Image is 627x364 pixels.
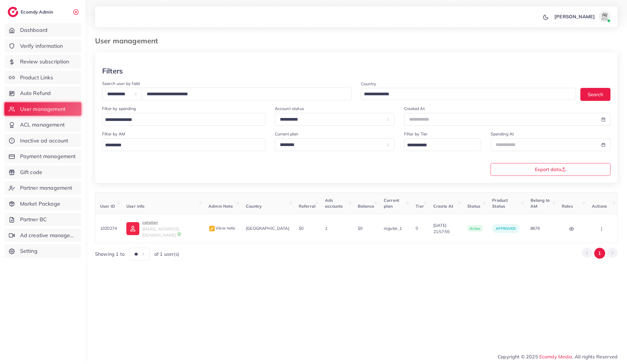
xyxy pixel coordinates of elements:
[20,247,37,255] span: Setting
[126,222,139,235] img: ic-user-info.36bf1079.svg
[4,23,81,37] a: Dashboard
[404,131,427,137] label: Filter by Tier
[20,105,66,113] span: User management
[100,226,117,231] span: 1020274
[20,184,72,192] span: Partner management
[95,37,163,45] h3: User management
[551,11,613,22] a: [PERSON_NAME]avatar
[299,226,303,231] span: $0
[126,204,144,209] span: User info
[4,197,81,211] a: Market Package
[405,141,473,150] input: Search for option
[572,353,618,360] span: , All rights Reserved
[20,26,48,34] span: Dashboard
[554,13,595,20] p: [PERSON_NAME]
[20,137,68,145] span: Inactive ad account
[539,354,572,360] a: Ecomdy Media
[102,138,265,151] div: Search for option
[362,90,568,99] input: Search for option
[530,226,540,231] span: 8676
[4,150,81,163] a: Payment management
[467,225,483,232] span: active
[416,204,424,209] span: Tier
[4,55,81,68] a: Review subscription
[404,138,481,151] div: Search for option
[325,198,343,209] span: Ads accounts
[582,248,618,259] ul: Pagination
[562,204,573,209] span: Roles
[467,204,480,209] span: Status
[4,134,81,147] a: Inactive ad account
[325,226,327,231] span: 1
[8,7,18,17] img: logo
[433,222,458,235] span: [DATE] 21:57:55
[8,7,55,17] a: logoEcomdy Admin
[4,181,81,195] a: Partner management
[580,88,610,101] button: Search
[384,198,399,209] span: Current plan
[103,141,258,150] input: Search for option
[20,216,47,223] span: Partner BC
[299,204,316,209] span: Referral
[177,232,181,236] img: 9CAL8B2pu8EFxCJHYAAAAldEVYdGRhdGU6Y3JlYXRlADIwMjItMTItMDlUMDQ6NTg6MzkrMDA6MDBXSlgLAAAAJXRFWHRkYXR...
[208,225,235,231] span: View note
[358,226,363,231] span: $0
[126,219,199,238] a: catalan[EMAIL_ADDRESS][DOMAIN_NAME]
[102,67,123,75] h3: Filters
[20,232,77,239] span: Ad creative management
[4,71,81,84] a: Product Links
[20,89,51,97] span: Auto Refund
[361,88,576,100] div: Search for option
[592,204,607,209] span: Actions
[404,106,425,112] label: Created At
[594,248,605,259] button: Go to page 1
[492,198,508,209] span: Product Status
[154,251,179,258] span: of 1 user(s)
[208,204,233,209] span: Admin Note
[20,74,53,81] span: Product Links
[4,86,81,100] a: Auto Refund
[20,58,69,65] span: Review subscription
[358,204,374,209] span: Balance
[102,131,125,137] label: Filter by AM
[433,204,453,209] span: Create At
[530,198,550,209] span: Belong to AM
[246,204,262,209] span: Country
[102,113,265,126] div: Search for option
[21,9,55,15] h2: Ecomdy Admin
[599,11,610,22] img: avatar
[4,244,81,258] a: Setting
[4,118,81,132] a: ACL management
[20,42,63,50] span: Verify information
[535,167,566,172] span: Export data
[246,226,289,231] span: [GEOGRAPHIC_DATA]
[20,121,65,129] span: ACL management
[208,225,215,232] img: admin_note.cdd0b510.svg
[100,204,115,209] span: User ID
[491,163,611,176] button: Export data
[416,226,418,231] span: 0
[4,102,81,116] a: User management
[20,168,42,176] span: Gift code
[361,81,376,87] label: Country
[20,200,60,208] span: Market Package
[103,115,258,124] input: Search for option
[102,81,140,86] label: Search user by field
[275,106,304,112] label: Account status
[142,219,199,226] p: catalan
[275,131,298,137] label: Current plan
[4,229,81,242] a: Ad creative management
[102,106,136,112] label: Filter by spending
[4,213,81,226] a: Partner BC
[498,353,618,360] span: Copyright © 2025
[95,251,125,258] span: Showing 1 to
[4,39,81,53] a: Verify information
[142,226,179,237] span: [EMAIL_ADDRESS][DOMAIN_NAME]
[20,153,76,160] span: Payment management
[491,131,514,137] label: Spending At
[4,165,81,179] a: Gift code
[384,226,402,231] span: regular_1
[496,226,516,231] span: approved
